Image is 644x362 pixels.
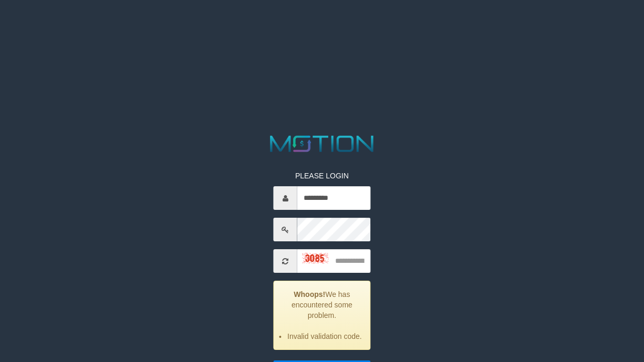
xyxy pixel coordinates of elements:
li: Invalid validation code. [287,331,362,342]
img: MOTION_logo.png [266,133,379,155]
p: PLEASE LOGIN [274,171,370,181]
div: We has encountered some problem. [274,281,370,350]
img: captcha [303,253,329,263]
strong: Whoops! [294,290,325,299]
